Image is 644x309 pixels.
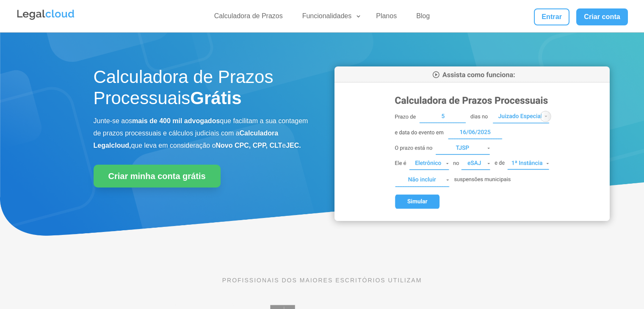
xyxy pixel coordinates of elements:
img: Calculadora de Prazos Processuais da Legalcloud [334,66,610,221]
strong: Grátis [190,88,241,108]
b: mais de 400 mil advogados [132,117,220,124]
a: Blog [411,12,435,24]
a: Calculadora de Prazos Processuais da Legalcloud [334,215,610,222]
a: Criar minha conta grátis [94,165,221,188]
a: Calculadora de Prazos [209,12,288,24]
h1: Calculadora de Prazos Processuais [94,66,310,113]
img: Legalcloud Logo [16,8,75,21]
a: Funcionalidades [297,12,362,24]
a: Logo da Legalcloud [16,15,75,22]
b: JEC. [286,142,301,149]
a: Planos [371,12,402,24]
b: Calculadora Legalcloud, [94,130,279,149]
a: Entrar [534,8,569,25]
p: PROFISSIONAIS DOS MAIORES ESCRITÓRIOS UTILIZAM [94,276,551,285]
p: Junte-se aos que facilitam a sua contagem de prazos processuais e cálculos judiciais com a que le... [94,115,310,152]
a: Criar conta [576,8,628,25]
b: Novo CPC, CPP, CLT [216,142,282,149]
